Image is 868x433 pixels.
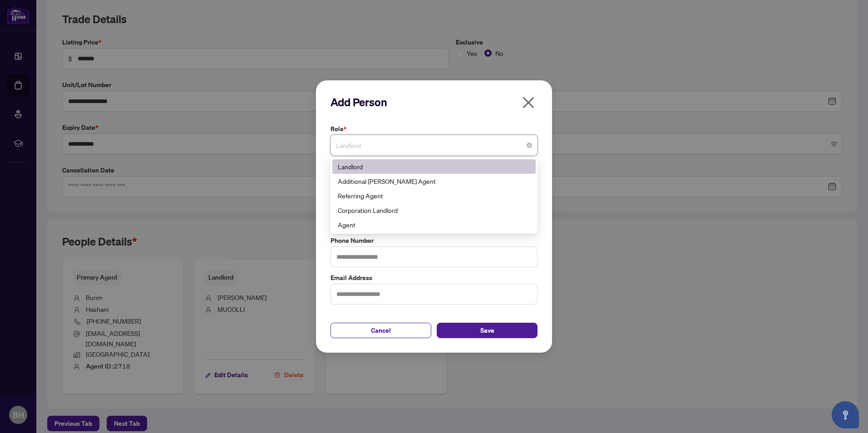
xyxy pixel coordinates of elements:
div: Additional [PERSON_NAME] Agent [338,176,530,186]
label: Role [330,124,538,134]
span: Cancel [371,323,391,338]
h2: Add Person [330,95,538,109]
div: Landlord [338,162,530,172]
div: Agent [338,220,530,230]
div: Referring Agent [332,188,536,203]
div: Referring Agent [338,191,530,201]
span: Landlord [336,137,532,154]
span: close-circle [527,143,532,148]
button: Cancel [330,323,431,338]
div: Corporation Landlord [332,203,536,217]
label: Email Address [330,273,538,283]
div: Agent [332,217,536,232]
div: Additional RAHR Agent [332,174,536,188]
span: Save [480,323,494,338]
div: Landlord [332,159,536,174]
label: Phone Number [330,236,538,246]
div: Corporation Landlord [338,205,530,215]
span: close [521,95,536,110]
button: Save [437,323,538,338]
button: Open asap [832,401,859,428]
